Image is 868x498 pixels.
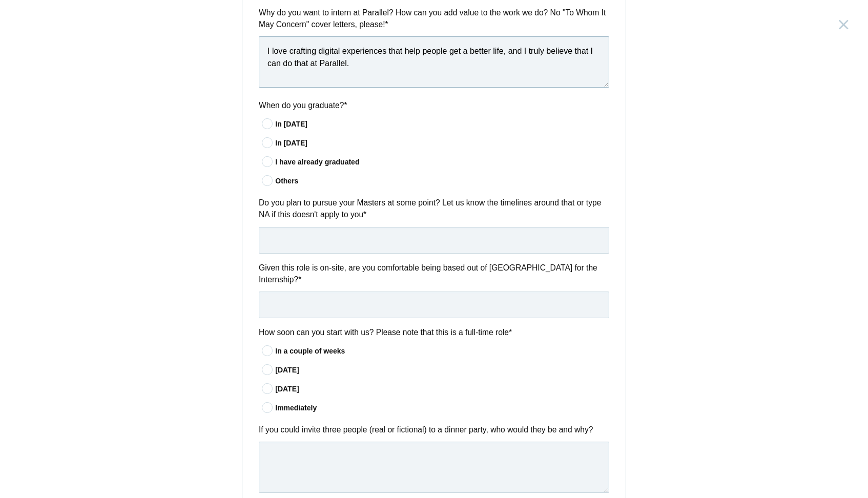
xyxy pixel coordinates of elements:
div: Immediately [275,403,609,413]
div: I have already graduated [275,157,609,168]
div: In a couple of weeks [275,346,609,357]
label: When do you graduate? [259,99,609,111]
label: Why do you want to intern at Parallel? How can you add value to the work we do? No "To Whom It Ma... [259,7,609,31]
div: Others [275,176,609,186]
div: [DATE] [275,365,609,376]
div: [DATE] [275,384,609,395]
label: If you could invite three people (real or fictional) to a dinner party, who would they be and why? [259,424,609,435]
div: In [DATE] [275,119,609,130]
label: How soon can you start with us? Please note that this is a full-time role [259,326,609,338]
label: Given this role is on-site, are you comfortable being based out of [GEOGRAPHIC_DATA] for the Inte... [259,262,609,286]
div: In [DATE] [275,138,609,149]
label: Do you plan to pursue your Masters at some point? Let us know the timelines around that or type N... [259,197,609,221]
